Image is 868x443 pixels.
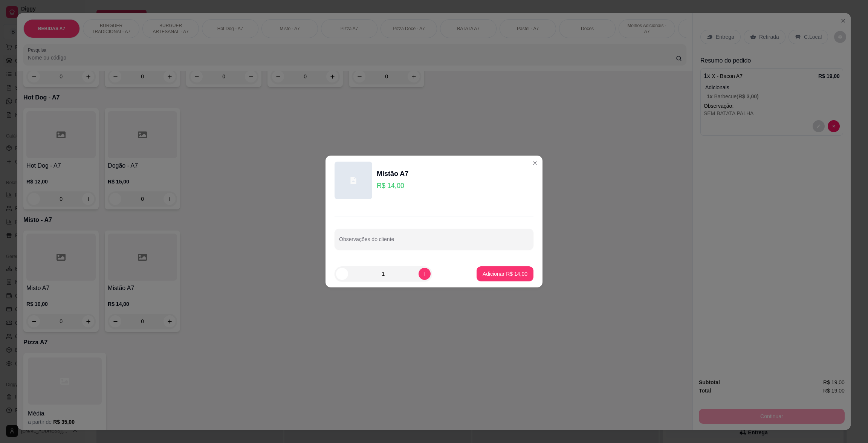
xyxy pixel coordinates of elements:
button: Adicionar R$ 14,00 [477,266,533,281]
p: R$ 14,00 [377,180,408,191]
p: Adicionar R$ 14,00 [483,270,527,278]
div: Mistão A7 [377,168,408,179]
button: Close [529,157,541,169]
button: decrease-product-quantity [336,268,348,280]
input: Observações do cliente [339,238,529,246]
button: increase-product-quantity [419,268,431,280]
